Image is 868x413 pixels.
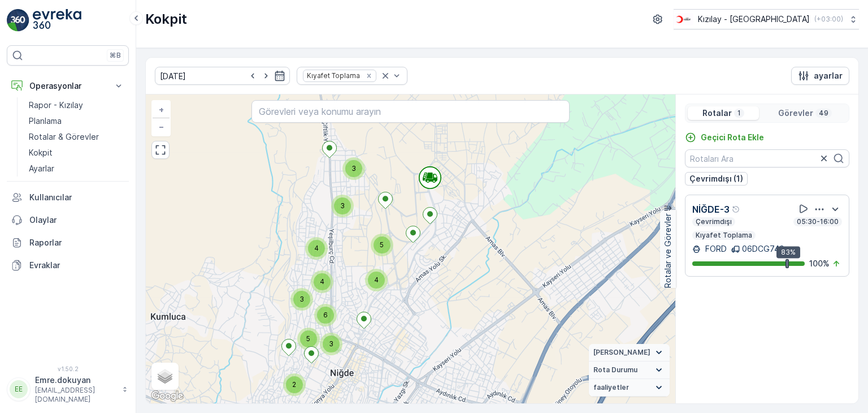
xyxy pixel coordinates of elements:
span: + [159,105,164,114]
p: Rotalar & Görevler [29,131,99,143]
a: Olaylar [7,209,129,231]
span: − [159,122,164,131]
a: Planlama [24,113,129,129]
p: FORD [703,243,727,255]
div: Kıyafet Toplama [303,70,362,81]
summary: [PERSON_NAME] [589,344,670,362]
summary: Rota Durumu [589,362,670,379]
p: [EMAIL_ADDRESS][DOMAIN_NAME] [35,386,116,404]
input: dd/mm/yyyy [155,67,290,85]
p: 49 [818,109,830,118]
p: Olaylar [29,214,124,226]
div: 4 [365,269,388,291]
div: Yardım Araç İkonu [732,205,741,214]
p: Emre.dokuyan [35,375,116,386]
p: 06DCG749 [742,243,784,255]
span: 4 [374,276,379,284]
img: Google [149,389,186,403]
a: Kullanıcılar [7,186,129,209]
a: Geçici Rota Ekle [685,132,764,143]
div: 2 [283,373,306,396]
span: 2 [292,380,296,389]
img: logo [7,9,29,32]
a: Ayarlar [24,161,129,177]
span: Rota Durumu [593,365,637,375]
div: 6 [314,304,337,326]
span: 6 [323,311,328,319]
span: [PERSON_NAME] [593,348,650,357]
p: Planlama [29,115,62,127]
div: 3 [320,333,342,355]
span: 5 [380,240,384,249]
p: Kıyafet Toplama [695,231,753,240]
div: 5 [297,328,320,350]
span: v 1.50.2 [7,365,129,372]
div: 5 [371,234,393,256]
p: Kızılay - [GEOGRAPHIC_DATA] [698,14,810,25]
button: Operasyonlar [7,75,129,97]
div: 3 [342,157,365,180]
p: Evraklar [29,260,124,271]
p: Çevrimdışı (1) [689,173,743,184]
input: Rotaları Ara [685,149,849,167]
span: 3 [329,339,333,348]
a: Rotalar & Görevler [24,129,129,145]
div: 4 [311,270,333,293]
p: ⌘B [110,51,121,60]
p: 1 [736,109,742,118]
a: Uzaklaştır [153,118,170,135]
div: 83% [776,246,800,259]
span: faaliyetler [593,383,629,392]
p: Operasyonlar [29,80,106,92]
a: Bu bölgeyi Google Haritalar'da açın (yeni pencerede açılır) [149,389,186,403]
p: Rotalar [702,107,732,119]
div: 3 [331,195,354,217]
span: 4 [320,277,324,286]
a: Kokpit [24,145,129,161]
p: Rotalar ve Görevler [662,213,674,288]
p: ( +03:00 ) [814,15,843,24]
img: logo_light-DOdMpM7g.png [33,9,81,32]
button: Kızılay - [GEOGRAPHIC_DATA](+03:00) [674,9,859,29]
p: Ayarlar [29,163,54,174]
div: 4 [305,237,328,260]
span: 3 [340,201,345,210]
input: Görevleri veya konumu arayın [251,100,569,123]
span: 5 [306,334,310,343]
summary: faaliyetler [589,379,670,397]
p: Kokpit [29,147,53,158]
a: Evraklar [7,254,129,277]
p: Görevler [778,107,813,119]
p: 100 % [809,258,830,269]
span: 3 [300,295,304,303]
p: Kokpit [145,10,187,28]
img: k%C4%B1z%C4%B1lay_D5CCths_t1JZB0k.png [674,13,693,25]
a: Rapor - Kızılay [24,97,129,113]
a: Yakınlaştır [153,101,170,118]
p: 05:30-16:00 [796,217,840,226]
button: Çevrimdışı (1) [685,172,748,186]
p: ayarlar [814,70,843,81]
span: 3 [351,164,356,173]
p: Raporlar [29,237,124,248]
span: 4 [314,244,319,252]
p: Geçici Rota Ekle [701,132,764,143]
a: Layers [153,364,177,389]
p: Kullanıcılar [29,192,124,203]
p: NİĞDE-3 [692,203,730,216]
a: Raporlar [7,231,129,254]
p: Rapor - Kızılay [29,100,83,111]
div: 3 [290,288,313,311]
button: EEEmre.dokuyan[EMAIL_ADDRESS][DOMAIN_NAME] [7,375,129,404]
div: Remove Kıyafet Toplama [363,71,375,80]
div: EE [10,380,28,398]
p: Çevrimdışı [695,217,733,226]
button: ayarlar [791,67,849,85]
